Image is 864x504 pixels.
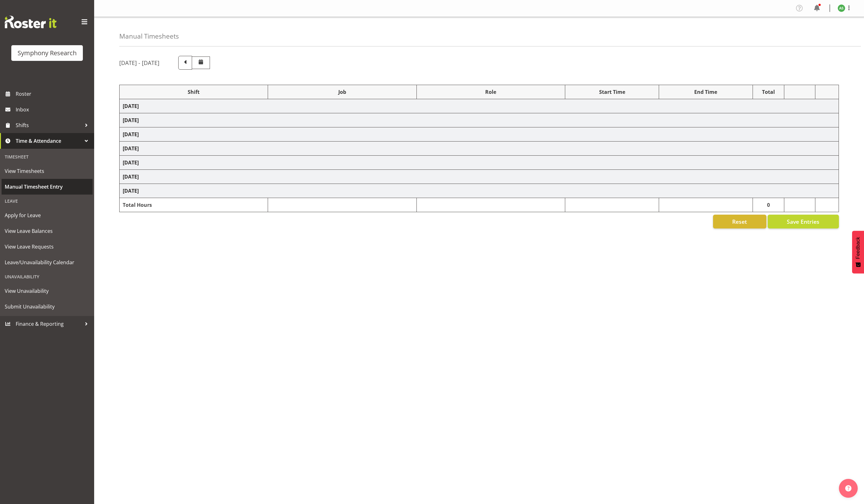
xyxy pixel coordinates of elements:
span: Reset [732,217,747,226]
span: Roster [16,89,91,99]
a: Manual Timesheet Entry [2,179,93,195]
button: Save Entries [768,215,839,228]
td: [DATE] [120,142,839,156]
span: Time & Attendance [16,136,82,146]
div: Unavailability [2,270,93,283]
span: Apply for Leave [5,211,89,220]
div: Total [756,88,781,96]
span: View Timesheets [5,166,89,176]
a: View Timesheets [2,163,93,179]
td: [DATE] [120,113,839,127]
div: Job [271,88,413,96]
td: [DATE] [120,99,839,113]
div: Shift [123,88,265,96]
div: Timesheet [2,150,93,163]
a: Apply for Leave [2,207,93,223]
span: View Leave Requests [5,242,89,251]
td: [DATE] [120,184,839,198]
td: [DATE] [120,170,839,184]
span: Finance & Reporting [16,319,82,329]
a: Submit Unavailability [2,299,93,314]
span: Feedback [855,237,861,259]
span: Submit Unavailability [5,302,89,311]
span: Leave/Unavailability Calendar [5,258,89,267]
div: End Time [662,88,749,96]
div: Symphony Research [18,48,77,58]
span: Shifts [16,121,82,130]
span: View Leave Balances [5,226,89,236]
div: Start Time [568,88,656,96]
h5: [DATE] - [DATE] [119,59,159,66]
td: Total Hours [120,198,268,212]
div: Leave [2,195,93,207]
img: ange-steiger11422.jpg [838,4,845,12]
a: Leave/Unavailability Calendar [2,255,93,270]
span: Manual Timesheet Entry [5,182,89,191]
td: [DATE] [120,127,839,142]
span: Save Entries [787,217,819,226]
button: Reset [713,215,766,228]
span: Inbox [16,105,91,114]
h4: Manual Timesheets [119,33,179,40]
div: Role [420,88,562,96]
span: View Unavailability [5,286,89,296]
a: View Leave Balances [2,223,93,239]
a: View Unavailability [2,283,93,299]
img: Rosterit website logo [5,16,56,28]
button: Feedback - Show survey [852,231,864,273]
td: [DATE] [120,156,839,170]
td: 0 [753,198,784,212]
a: View Leave Requests [2,239,93,255]
img: help-xxl-2.png [845,485,851,491]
